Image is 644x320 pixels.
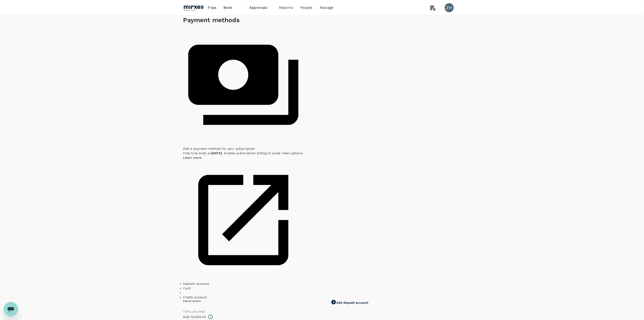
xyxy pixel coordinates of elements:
[183,315,206,319] div: SGD 12,694.44
[331,299,368,306] button: Add deposit account
[207,5,216,10] span: Trips
[183,155,304,281] a: Learn more
[183,155,304,160] p: Learn more
[4,302,18,316] iframe: Button to launch messaging window
[223,5,232,10] span: Book
[300,5,313,10] span: People
[183,151,304,155] p: Free trial ends on . Enable subscription billing to avoid interruptions.
[183,295,304,299] li: Credit account
[183,16,461,25] h1: Payment methods
[249,5,272,10] span: Approvals
[183,310,206,313] span: Total balance
[279,5,293,10] span: Reports
[445,3,454,12] div: ZH
[183,146,304,151] p: Add a payment method for your subscription
[183,286,304,290] li: Card
[183,3,204,13] img: Mirxes Holding Pte Ltd
[320,5,334,10] span: Manage
[183,281,304,286] li: Deposit account
[183,299,201,302] h6: Deposit account
[211,151,222,155] b: [DATE]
